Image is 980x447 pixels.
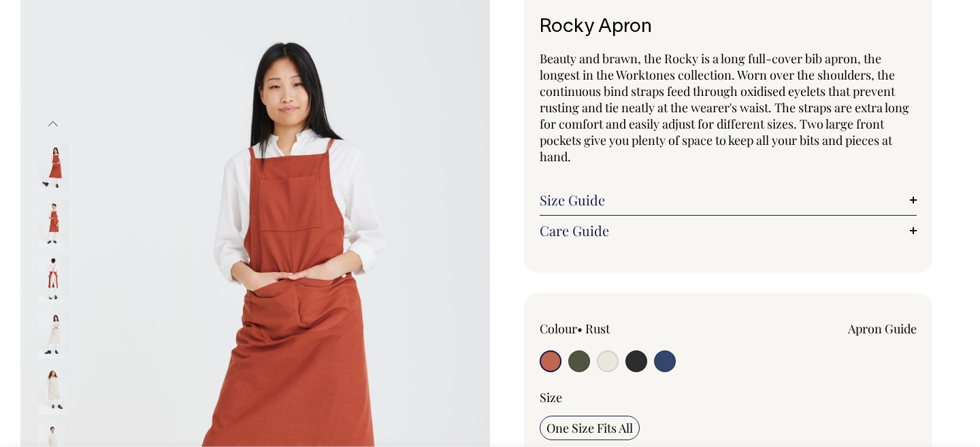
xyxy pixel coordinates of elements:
input: One Size Fits All [540,416,640,440]
button: Previous [43,109,63,139]
span: One Size Fits All [546,420,633,436]
span: • [577,320,583,337]
span: Beauty and brawn, the Rocky is a long full-cover bib apron, the longest in the Worktones collecti... [540,50,909,165]
a: Size Guide [540,192,917,208]
img: rust [38,199,69,247]
img: rust [38,144,69,191]
div: Size [540,389,917,405]
img: natural [38,367,69,414]
a: Apron Guide [848,320,917,337]
img: natural [38,311,69,359]
label: Rust [585,320,610,337]
a: Care Guide [540,222,917,239]
div: Colour [540,320,691,337]
h1: Rocky Apron [540,17,917,38]
img: rust [38,255,69,303]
